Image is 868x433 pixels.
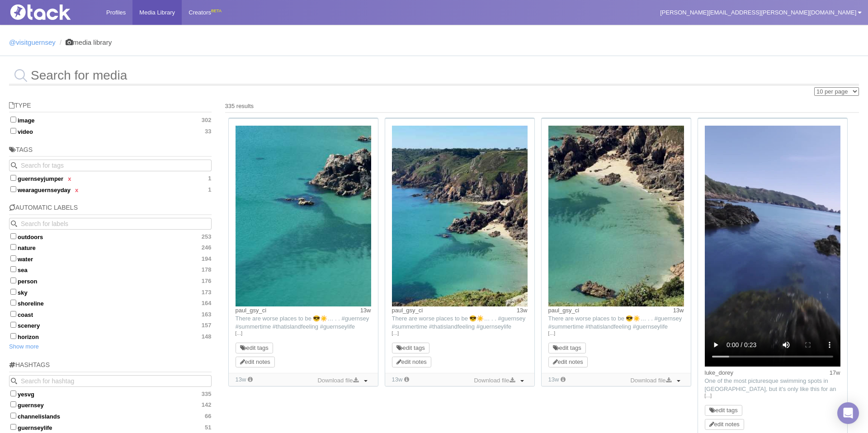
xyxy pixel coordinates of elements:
[10,413,16,419] input: channelislands66
[517,306,528,315] time: Posted: 12/07/2025, 16:58:34
[9,160,21,171] button: Search
[396,358,427,365] a: edit notes
[10,117,16,122] input: image302
[9,218,21,230] button: Search
[392,315,526,346] span: There are worse places to be 😎☀️… . . #guernsey #summertime #thatislandfeeling #guernseylife #sun...
[9,265,212,274] label: sea
[202,391,212,398] span: 335
[10,322,16,328] input: scenery157
[9,127,212,136] label: video
[837,402,859,424] div: Open Intercom Messenger
[392,329,528,338] a: […]
[10,424,16,430] input: guernseylife51
[9,287,212,297] label: sky
[553,344,581,351] a: edit tags
[205,424,211,431] span: 51
[9,343,39,350] a: Show more
[10,244,16,250] input: nature246
[9,362,212,372] h5: Hashtags
[205,413,211,420] span: 66
[705,377,840,425] span: One of the most picturesque swimming spots in [GEOGRAPHIC_DATA], but it's only like this for an h...
[10,233,16,239] input: outdoors253
[548,126,684,306] img: Image may contain: nature, outdoors, sea, water, shoreline, coast, beach, aerial view, rock, bay,...
[10,391,16,396] input: yesvg335
[830,369,840,377] time: Posted: 20/06/2025, 10:56:45
[202,117,212,124] span: 302
[9,204,212,215] h5: Automatic Labels
[9,389,212,398] label: yesvg
[9,115,212,124] label: image
[9,185,212,194] label: wearaguernseyday
[9,65,859,86] input: Search for media
[9,411,212,420] label: channelislands
[9,243,212,252] label: nature
[240,344,269,351] a: edit tags
[548,307,580,314] a: paul_gsy_ci
[236,376,246,383] time: Added: 16/07/2025, 11:09:08
[392,376,403,383] time: Added: 16/07/2025, 11:09:06
[673,306,684,315] time: Posted: 12/07/2025, 16:58:34
[9,38,56,46] a: @visitguernsey
[236,126,371,306] img: Image may contain: nature, outdoors, sea, water, rock, land, sky, coast, shoreline, promontory, s...
[705,392,840,400] a: […]
[11,221,17,227] svg: Search
[553,358,583,365] a: edit notes
[10,401,16,407] input: guernsey142
[202,233,212,240] span: 253
[9,160,212,171] input: Search for tags
[236,329,371,338] a: […]
[9,218,212,230] input: Search for labels
[9,310,212,319] label: coast
[9,400,212,409] label: guernsey
[9,174,212,183] label: guernseyjumper
[202,289,212,296] span: 173
[548,315,682,346] span: There are worse places to be 😎☀️… . . #guernsey #summertime #thatislandfeeling #guernseylife #sun...
[628,376,673,386] a: Download file
[9,102,212,113] h5: Type
[9,320,212,329] label: scenery
[225,102,859,110] div: 335 results
[202,266,212,273] span: 178
[10,175,16,181] input: guernseyjumperx 1
[9,146,212,157] h5: Tags
[205,128,211,135] span: 33
[315,376,360,386] a: Download file
[548,329,684,338] a: […]
[10,266,16,272] input: sea178
[208,175,211,182] span: 1
[202,244,212,251] span: 246
[709,421,740,428] a: edit notes
[548,376,559,383] time: Added: 16/07/2025, 11:09:04
[9,298,212,307] label: shoreline
[11,378,17,384] svg: Search
[68,175,71,182] a: x
[10,278,16,283] input: person176
[202,278,212,285] span: 176
[202,255,212,263] span: 194
[202,333,212,340] span: 148
[202,311,212,318] span: 163
[236,307,267,314] a: paul_gsy_ci
[11,162,17,169] svg: Search
[208,186,211,193] span: 1
[9,254,212,263] label: water
[10,311,16,317] input: coast163
[202,401,212,409] span: 142
[211,6,222,16] div: BETA
[57,38,112,47] li: media library
[202,322,212,329] span: 157
[75,187,78,193] a: x
[10,128,16,134] input: video33
[10,289,16,295] input: sky173
[9,423,212,432] label: guernseylife
[392,307,423,314] a: paul_gsy_ci
[7,5,97,20] img: Tack
[705,369,734,376] a: luke_dorey
[9,276,212,285] label: person
[10,255,16,261] input: water194
[9,232,212,241] label: outdoors
[9,375,21,387] button: Search
[240,358,270,365] a: edit notes
[10,186,16,192] input: wearaguernseydayx 1
[236,315,369,346] span: There are worse places to be 😎☀️… . . #guernsey #summertime #thatislandfeeling #guernseylife #sun...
